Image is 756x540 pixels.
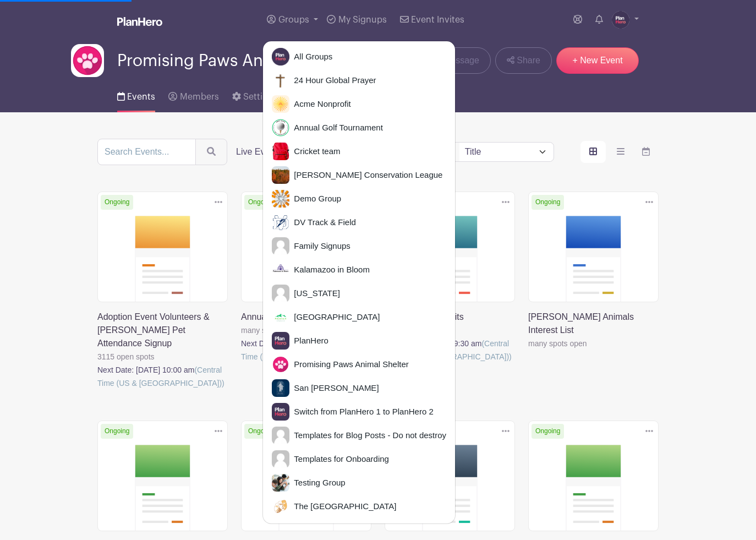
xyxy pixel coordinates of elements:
[272,72,289,89] img: cross-square-1.png
[117,77,155,112] a: Events
[289,477,345,489] span: Testing Group
[556,47,639,74] a: + New Event
[411,15,464,24] span: Event Invites
[236,145,410,159] div: filters
[263,330,455,352] a: PlanHero
[263,448,455,470] a: Templates for Onboarding
[263,235,455,257] a: Family Signups
[289,98,350,111] span: Acme Nonprofit
[263,495,455,517] a: The [GEOGRAPHIC_DATA]
[263,46,455,68] a: All Groups
[263,188,455,210] a: Demo Group
[263,472,455,494] a: Testing Group
[289,122,383,134] span: Annual Golf Tournament
[289,382,379,395] span: San [PERSON_NAME]
[443,54,479,67] span: Message
[263,353,455,375] a: Promising Paws Animal Shelter
[263,93,455,115] a: Acme Nonprofit
[289,311,380,324] span: [GEOGRAPHIC_DATA]
[272,214,289,231] img: DVTF.jpg
[495,47,552,74] a: Share
[272,95,289,113] img: Acme-logo-ph.png
[243,92,278,101] span: Settings
[289,358,408,371] span: Promising Paws Animal Shelter
[272,308,289,326] img: charter-schools-logo.png
[272,190,289,208] img: pencils-200x200.png
[97,139,196,165] input: Search Events...
[263,259,455,281] a: Kalamazoo in Bloom
[289,335,328,347] span: PlanHero
[289,51,332,63] span: All Groups
[580,141,659,163] div: order and view
[263,117,455,139] a: Annual Golf Tournament
[272,166,289,184] img: dbcl-grounds-0541_320.jpg
[272,498,289,515] img: drama-masks.png
[289,216,356,229] span: DV Track & Field
[236,145,300,159] label: Live Events (14)
[71,44,104,77] img: cat-paw.png
[272,48,289,66] img: PH-Logo-Circle-Centered-Purple.jpg
[289,264,370,276] span: Kalamazoo in Bloom
[272,356,289,373] img: cat-paw.png
[272,143,289,160] img: bag.jpeg
[263,306,455,328] a: [GEOGRAPHIC_DATA]
[289,193,341,205] span: Demo Group
[272,237,289,255] img: default-ce2991bfa6775e67f084385cd625a349d9dcbb7a52a09fb2fda1e96e2d18dcdb.png
[338,15,387,24] span: My Signups
[272,119,289,137] img: GOLf-tournament-logo-ph.png
[612,11,629,29] img: PH-Logo-Circle-Centered-Purple.jpg
[263,401,455,423] a: Switch from PlanHero 1 to PlanHero 2
[420,47,490,74] a: Message
[289,240,350,253] span: Family Signups
[289,406,433,418] span: Switch from PlanHero 1 to PlanHero 2
[263,282,455,304] a: [US_STATE]
[127,92,155,101] span: Events
[289,500,396,513] span: The [GEOGRAPHIC_DATA]
[289,145,340,158] span: Cricket team
[232,77,278,112] a: Settings
[272,261,289,279] img: kalamazoo-in-bloom-200x200.png
[263,69,455,91] a: 24 Hour Global Prayer
[289,169,442,182] span: [PERSON_NAME] Conservation League
[272,474,289,492] img: SATvsACT-page-science.jpg
[263,164,455,186] a: [PERSON_NAME] Conservation League
[168,77,218,112] a: Members
[117,52,355,70] span: Promising Paws Animal Shelter
[272,450,289,468] img: default-ce2991bfa6775e67f084385cd625a349d9dcbb7a52a09fb2fda1e96e2d18dcdb.png
[289,453,389,466] span: Templates for Onboarding
[263,140,455,162] a: Cricket team
[517,54,540,67] span: Share
[272,427,289,444] img: default-ce2991bfa6775e67f084385cd625a349d9dcbb7a52a09fb2fda1e96e2d18dcdb.png
[263,424,455,446] a: Templates for Blog Posts - Do not destroy
[272,403,289,421] img: PH-Logo-Square-Centered-Purple.png
[289,287,340,300] span: [US_STATE]
[180,92,219,101] span: Members
[272,379,289,397] img: LDS-logo-planhero.png
[263,211,455,233] a: DV Track & Field
[289,74,376,87] span: 24 Hour Global Prayer
[117,17,162,26] img: logo_white-6c42ec7e38ccf1d336a20a19083b03d10ae64f83f12c07503d8b9e83406b4c7d.svg
[278,15,309,24] span: Groups
[289,429,446,442] span: Templates for Blog Posts - Do not destroy
[262,41,456,524] div: Groups
[263,377,455,399] a: San [PERSON_NAME]
[272,332,289,350] img: PH-Logo-Square-Centered-Purple.jpg
[272,285,289,302] img: default-ce2991bfa6775e67f084385cd625a349d9dcbb7a52a09fb2fda1e96e2d18dcdb.png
